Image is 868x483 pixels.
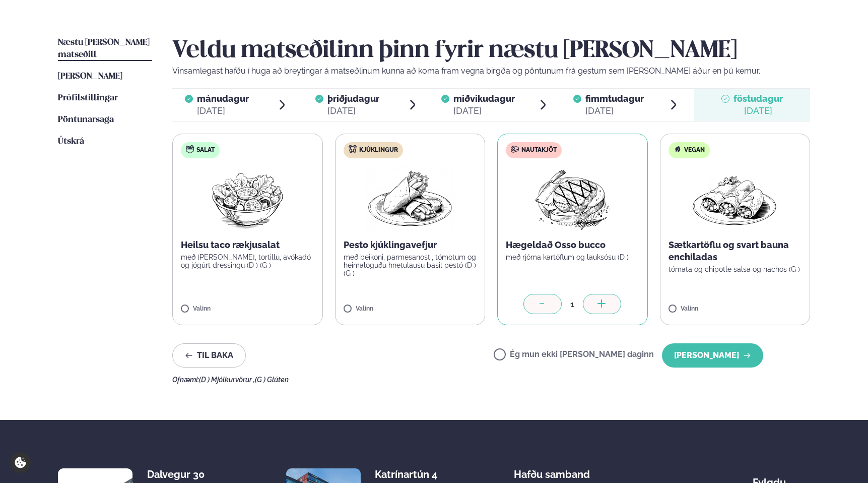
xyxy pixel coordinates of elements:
[58,114,114,126] a: Pöntunarsaga
[181,253,314,269] p: með [PERSON_NAME], tortillu, avókadó og jógúrt dressingu (D ) (G )
[58,137,84,146] span: Útskrá
[172,376,810,384] div: Ofnæmi:
[172,37,810,65] h2: Veldu matseðilinn þinn fyrir næstu [PERSON_NAME]
[344,239,477,251] p: Pesto kjúklingavefjur
[684,146,705,154] span: Vegan
[58,38,150,59] span: Næstu [PERSON_NAME] matseðill
[58,72,122,81] span: [PERSON_NAME]
[562,298,583,310] div: 1
[521,146,557,154] span: Nautakjöt
[691,166,779,231] img: Enchilada.png
[327,93,379,104] span: þriðjudagur
[528,166,617,231] img: Beef-Meat.png
[181,239,314,251] p: Heilsu taco rækjusalat
[203,166,292,231] img: Salad.png
[585,105,644,117] div: [DATE]
[733,105,783,117] div: [DATE]
[197,93,249,104] span: mánudagur
[453,93,515,104] span: miðvikudagur
[199,376,255,384] span: (D ) Mjólkurvörur ,
[196,146,215,154] span: Salat
[669,239,802,263] p: Sætkartöflu og svart bauna enchiladas
[669,265,802,273] p: tómata og chipotle salsa og nachos (G )
[511,145,519,153] img: beef.svg
[733,93,783,104] span: föstudagur
[514,460,590,480] span: Hafðu samband
[58,136,84,148] a: Útskrá
[506,253,639,261] p: með rjóma kartöflum og lauksósu (D )
[255,376,289,384] span: (G ) Glúten
[58,115,114,124] span: Pöntunarsaga
[147,468,227,480] div: Dalvegur 30
[58,37,152,61] a: Næstu [PERSON_NAME] matseðill
[197,105,249,117] div: [DATE]
[375,468,455,480] div: Katrínartún 4
[506,239,639,251] p: Hægeldað Osso bucco
[58,71,122,83] a: [PERSON_NAME]
[674,145,682,153] img: Vegan.svg
[585,93,644,104] span: fimmtudagur
[327,105,379,117] div: [DATE]
[344,253,477,277] p: með beikoni, parmesanosti, tómötum og heimalöguðu hnetulausu basil pestó (D ) (G )
[172,343,246,368] button: Til baka
[366,166,454,231] img: Wraps.png
[359,146,398,154] span: Kjúklingur
[662,343,763,368] button: [PERSON_NAME]
[172,65,810,77] p: Vinsamlegast hafðu í huga að breytingar á matseðlinum kunna að koma fram vegna birgða og pöntunum...
[186,145,194,153] img: salad.svg
[349,145,357,153] img: chicken.svg
[58,92,118,104] a: Prófílstillingar
[10,452,31,473] a: Cookie settings
[58,94,118,102] span: Prófílstillingar
[453,105,515,117] div: [DATE]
